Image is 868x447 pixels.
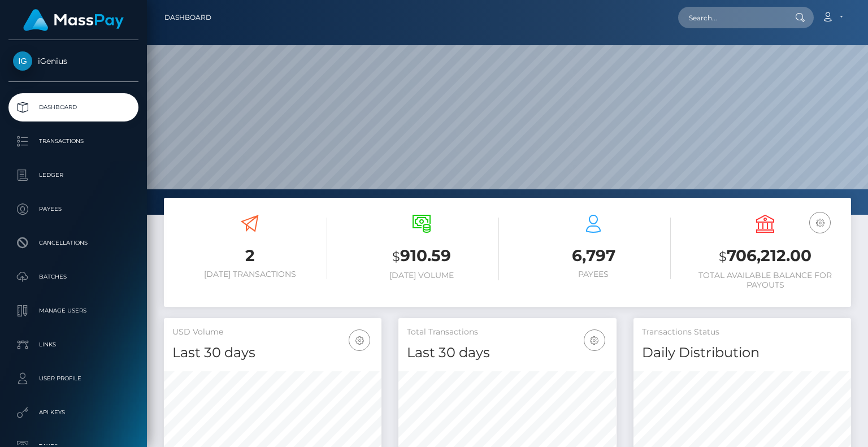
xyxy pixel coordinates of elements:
a: Payees [8,195,138,223]
p: Ledger [13,167,134,184]
p: Transactions [13,133,134,150]
h5: USD Volume [172,327,373,338]
p: Dashboard [13,99,134,116]
h5: Total Transactions [407,327,607,338]
p: Payees [13,201,134,218]
h4: Daily Distribution [642,343,843,363]
p: Links [13,336,134,353]
p: Manage Users [13,302,134,319]
h3: 910.59 [344,245,499,268]
a: Manage Users [8,297,138,325]
a: Batches [8,263,138,291]
h3: 706,212.00 [688,245,843,268]
small: $ [392,249,400,264]
small: $ [719,249,727,264]
span: iGenius [8,56,138,66]
a: Ledger [8,161,138,189]
h4: Last 30 days [172,343,373,363]
a: Dashboard [164,6,211,29]
a: Links [8,331,138,359]
h6: Payees [516,270,671,279]
a: Transactions [8,127,138,155]
img: MassPay Logo [23,9,124,31]
h4: Last 30 days [407,343,607,363]
p: API Keys [13,404,134,421]
img: iGenius [13,51,32,71]
h6: [DATE] Transactions [172,270,327,279]
h6: Total Available Balance for Payouts [688,271,843,290]
a: User Profile [8,364,138,393]
a: API Keys [8,398,138,427]
h6: [DATE] Volume [344,271,499,280]
p: Cancellations [13,235,134,251]
input: Search... [678,7,784,28]
a: Dashboard [8,93,138,121]
p: User Profile [13,370,134,387]
p: Batches [13,268,134,285]
h3: 2 [172,245,327,267]
a: Cancellations [8,229,138,257]
h3: 6,797 [516,245,671,267]
h5: Transactions Status [642,327,843,338]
